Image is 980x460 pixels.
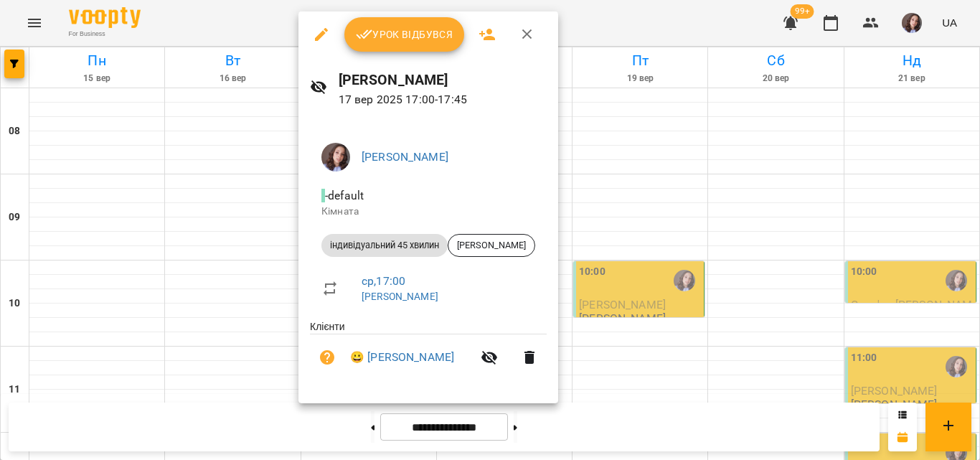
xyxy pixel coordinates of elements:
[339,91,547,108] p: 17 вер 2025 17:00 - 17:45
[321,189,367,202] span: - default
[362,274,405,288] a: ср , 17:00
[448,234,535,257] div: [PERSON_NAME]
[362,291,438,302] a: [PERSON_NAME]
[356,26,453,43] span: Урок відбувся
[310,319,547,386] ul: Клієнти
[344,17,465,52] button: Урок відбувся
[362,150,448,164] a: [PERSON_NAME]
[321,239,448,252] span: індивідуальний 45 хвилин
[321,143,350,172] img: 8e6d9769290247367f0f90eeedd3a5ee.jpg
[339,69,547,91] h6: [PERSON_NAME]
[310,340,344,375] button: Візит ще не сплачено. Додати оплату?
[448,239,534,252] span: [PERSON_NAME]
[350,349,454,366] a: 😀 [PERSON_NAME]
[321,205,535,219] p: Кімната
